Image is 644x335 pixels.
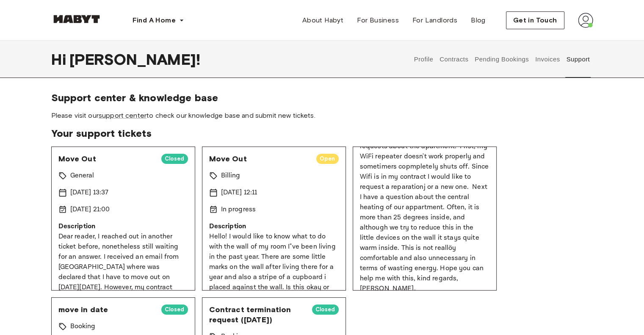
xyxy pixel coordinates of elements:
p: [DATE] 13:37 [70,188,109,198]
span: [PERSON_NAME] ! [69,50,200,68]
p: Billing [221,171,240,181]
span: Move Out [209,154,310,164]
p: Description [209,221,339,232]
span: Closed [312,305,339,314]
p: Dear reader, Regarding moving in, everything went perfectly smooth, thanks for this! [PERSON_NAME... [360,101,489,294]
span: About Habyt [302,15,343,25]
button: Pending Bookings [474,41,530,78]
img: avatar [578,13,593,28]
span: Closed [161,155,188,163]
p: In progress [221,205,256,215]
a: About Habyt [296,12,350,29]
span: Hi [51,50,69,68]
div: user profile tabs [411,41,593,78]
button: Find A Home [126,12,191,29]
button: Profile [413,41,434,78]
a: support center [99,111,146,119]
img: Habyt [51,15,102,23]
span: Contract termination request ([DATE]) [209,305,305,325]
span: Get in Touch [513,15,557,25]
a: For Business [350,12,406,29]
span: Support center & knowledge base [51,91,593,104]
span: Find A Home [133,15,176,25]
p: [DATE] 21:00 [70,205,110,215]
p: Booking [70,321,96,332]
span: For Landlords [412,15,457,25]
a: Blog [464,12,492,29]
button: Invoices [534,41,561,78]
button: Support [565,41,591,78]
p: [DATE] 12:11 [221,188,257,198]
span: Please visit our to check our knowledge base and submit new tickets. [51,111,593,120]
p: Description [58,221,188,232]
button: Contracts [439,41,470,78]
span: Open [316,155,339,163]
span: Closed [161,305,188,314]
span: Blog [471,15,486,25]
p: General [70,171,94,181]
span: move in date [58,305,155,315]
span: Move Out [58,154,155,164]
button: Get in Touch [506,11,564,29]
a: For Landlords [406,12,464,29]
span: For Business [357,15,399,25]
span: Your support tickets [51,127,593,140]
